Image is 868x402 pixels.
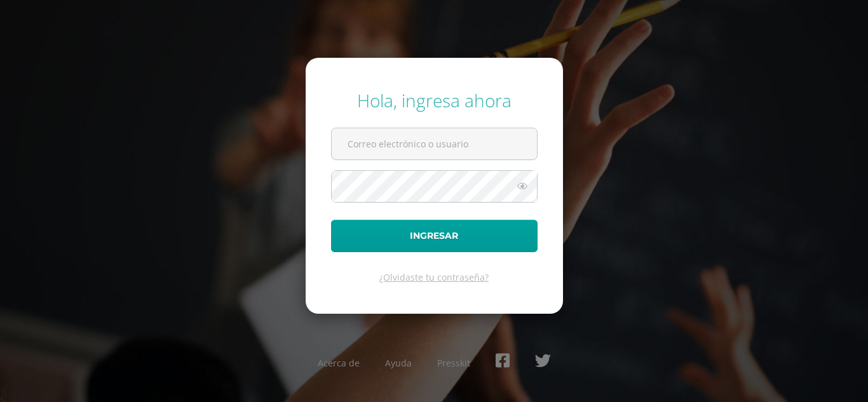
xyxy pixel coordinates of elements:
[385,357,412,369] a: Ayuda
[318,357,360,369] a: Acerca de
[379,271,489,283] a: ¿Olvidaste tu contraseña?
[331,220,538,252] button: Ingresar
[332,128,537,159] input: Correo electrónico o usuario
[331,88,538,112] div: Hola, ingresa ahora
[437,357,470,369] a: Presskit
